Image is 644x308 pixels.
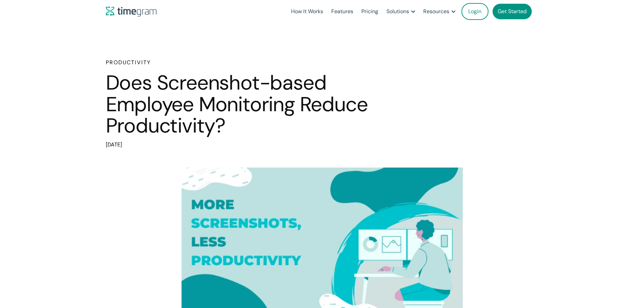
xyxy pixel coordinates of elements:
h1: Does Screenshot-based Employee Monitoring Reduce Productivity? [106,72,390,137]
a: Get Started [493,4,532,19]
div: Solutions [386,7,409,16]
div: Resources [423,7,449,16]
h6: Productivity [106,58,390,67]
a: Login [461,3,488,20]
div: [DATE] [106,140,390,149]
